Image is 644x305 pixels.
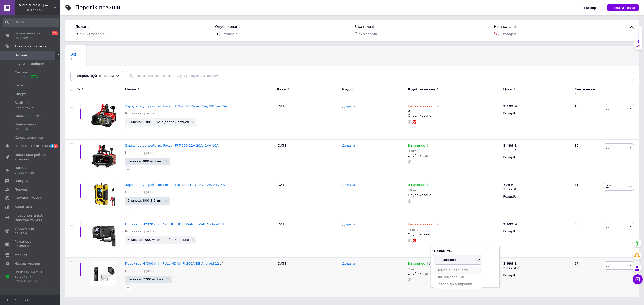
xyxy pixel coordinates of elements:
[494,25,519,29] span: Не в каталозі
[408,188,428,192] div: 49 шт.
[54,144,58,148] span: 7
[408,272,501,276] div: Опубліковано
[408,183,428,188] span: В наявності
[91,183,116,206] img: Зарядное устройство Foxsur FBC122412D 12V-12A, 24V-6A
[125,104,227,108] a: Зарядное устройство Foxsur FPT-250 12V — 25А, 24V — 15А
[91,222,116,247] img: Проектор HY320 mini 4K FULL HD 300ANSI Wi-Fi Android 11
[606,224,610,228] span: Дії
[125,183,225,187] span: Зарядное устройство Foxsur FBC122412D 12V-12A, 24V-6A
[408,104,439,113] div: 0
[125,262,219,265] a: Проектор HY300 mini FULL HD Wi-Fi 200ANSI Android 12
[125,144,219,147] a: Зарядное устройство Foxsur FPT-200 12V-20А, 24V-10А
[503,222,517,227] div: ₴
[15,53,27,58] span: Позиції
[494,31,497,37] span: 5
[606,145,610,149] span: Дії
[15,92,26,96] span: Імпорт
[52,31,58,35] span: 10
[15,226,47,235] span: Управління сайтом
[503,111,570,116] div: Роздріб
[15,205,32,209] span: Аналітика
[125,222,224,226] a: Проектор HY320 mini 4K FULL HD 300ANSI Wi-Fi Android 11
[15,62,44,66] span: Групи та добірки
[354,25,374,29] span: В каталозі
[634,44,642,48] div: 1%
[15,114,44,118] span: Видалені позиції
[276,87,286,92] span: Дата
[15,261,40,266] span: Налаштування
[408,113,501,118] div: Опубліковано
[3,18,59,27] input: Пошук
[15,83,30,88] span: Категорії
[571,218,602,258] div: 38
[342,87,350,92] span: Код
[434,281,482,288] li: Готово до відправки
[633,274,643,284] button: Чат з покупцем
[408,228,439,232] div: -4 шт.
[607,4,639,11] button: Додати товар
[219,32,238,36] span: / 5 товарів
[503,155,570,160] div: Роздріб
[584,6,598,10] span: Експорт
[16,3,54,8] span: Electronika.in.ua — Магазин сучасної електроніки
[15,122,47,131] span: Відновлення позицій
[128,160,162,163] span: Знижка: 800 ₴ 3 дні
[503,194,570,199] div: Роздріб
[408,222,439,228] span: Немає в наявності
[503,187,516,192] div: 1 599 ₴
[15,70,47,79] span: Сезонні знижки
[342,262,355,266] span: Додати
[571,100,602,140] div: 15
[15,187,28,192] span: Покупці
[15,31,47,40] span: Замовлення та повідомлення
[408,154,501,158] div: Опубліковано
[611,6,635,10] span: Додати товар
[128,120,189,124] span: Знижка: 1300 ₴ Не відображається
[125,229,154,234] a: Корневая группа
[15,239,47,248] span: Гаманець компанії
[571,258,602,297] div: 37
[342,144,355,148] span: Додати
[15,166,47,175] span: Панель управління
[503,266,520,271] div: 3 899 ₴
[275,218,341,258] div: [DATE]
[503,144,513,147] b: 1 499
[503,183,516,187] div: ₴
[503,104,513,108] b: 3 199
[125,111,154,116] a: Корневая группа
[503,143,517,148] div: ₴
[503,87,512,92] span: Ціна
[408,193,501,197] div: Опубліковано
[503,261,520,266] div: ₴
[354,31,358,37] span: 0
[75,5,120,10] div: Перелік позицій
[437,258,458,262] span: В наявності
[127,71,634,81] input: Пошук по назві позиції, артикулу і пошуковим запитам
[503,229,570,234] div: Роздріб
[408,267,432,271] div: 2 шт.
[434,249,497,253] div: Наявність
[215,31,218,37] span: 5
[15,253,27,257] span: Маркет
[408,104,439,110] span: Немає в наявності
[503,273,570,278] div: Роздріб
[75,31,79,37] span: 5
[503,104,517,109] div: ₴
[125,150,154,155] a: Корневая группа
[503,262,513,265] b: 1 699
[503,222,513,226] b: 3 499
[275,100,341,140] div: [DATE]
[91,143,116,169] img: Зарядное устройство Foxsur FPT-200 12V-20А, 24V-10А
[408,144,428,149] span: В наявності
[606,106,610,110] span: Дії
[125,190,154,194] a: Корневая группа
[15,270,47,284] span: [PERSON_NAME] та рахунки
[342,222,355,226] span: Додати
[125,87,136,92] span: Назва
[80,32,105,36] span: / 1000 товарів
[128,199,162,202] span: Знижка: 800 ₴ 3 дні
